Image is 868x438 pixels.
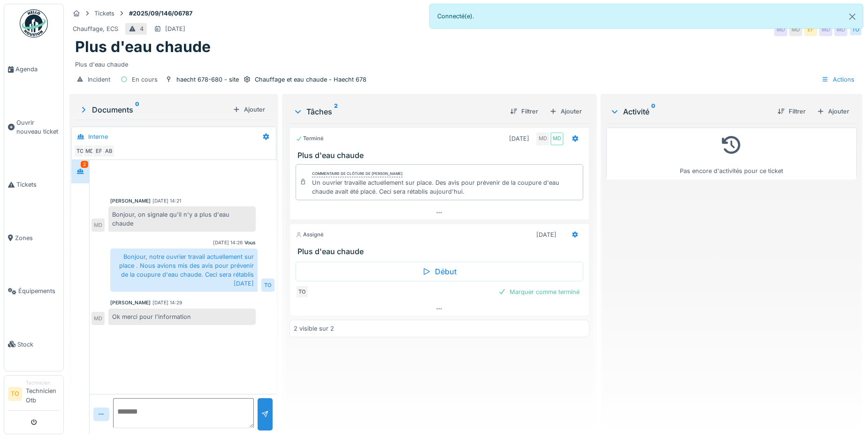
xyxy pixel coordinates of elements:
[813,105,853,118] div: Ajouter
[16,118,60,136] span: Ouvrir nouveau ticket
[91,312,105,325] div: MD
[8,387,22,401] li: TO
[610,106,770,117] div: Activité
[296,262,583,281] div: Début
[18,287,60,295] span: Équipements
[834,23,847,36] div: MD
[88,132,108,141] div: Interne
[213,239,243,246] div: [DATE] 14:26
[152,197,181,204] div: [DATE] 14:21
[849,23,862,36] div: TO
[4,264,63,317] a: Équipements
[4,96,63,158] a: Ouvrir nouveau ticket
[546,105,586,118] div: Ajouter
[536,230,556,239] div: [DATE]
[26,379,60,408] li: Technicien Otb
[842,4,863,29] button: Close
[296,285,309,298] div: TO
[4,211,63,264] a: Zones
[296,231,324,239] div: Assigné
[135,104,139,115] sup: 0
[75,38,211,56] h1: Plus d'eau chaude
[132,75,158,84] div: En cours
[817,73,859,86] div: Actions
[91,219,105,232] div: MD
[17,340,60,349] span: Stock
[20,9,48,38] img: Badge_color-CXgf-gQk.svg
[774,23,787,36] div: MD
[92,144,106,158] div: EF
[79,104,229,115] div: Documents
[244,239,256,246] div: Vous
[261,279,274,292] div: TO
[110,299,151,306] div: [PERSON_NAME]
[550,132,563,145] div: MD
[294,324,334,333] div: 2 visible sur 2
[297,151,585,160] h3: Plus d'eau chaude
[81,161,88,168] div: 2
[110,249,258,292] div: Bonjour, notre ouvrier travail actuellement sur place . Nous avions mis des avis pour prévenir de...
[255,75,366,84] div: Chauffage et eau chaude - Haecht 678
[152,299,182,306] div: [DATE] 14:29
[789,23,802,36] div: MD
[536,132,549,145] div: MD
[4,318,63,371] a: Stock
[229,103,269,116] div: Ajouter
[125,9,196,18] strong: #2025/09/146/06787
[8,379,60,411] a: TO TechnicienTechnicien Otb
[110,197,151,204] div: [PERSON_NAME]
[296,135,324,143] div: Terminé
[15,65,60,74] span: Agenda
[83,144,96,158] div: MD
[774,105,809,118] div: Filtrer
[495,286,583,298] div: Marquer comme terminé
[16,180,60,189] span: Tickets
[804,23,817,36] div: EF
[176,75,239,84] div: haecht 678-680 - site
[506,105,542,118] div: Filtrer
[312,171,403,177] div: Commentaire de clôture de [PERSON_NAME]
[4,158,63,211] a: Tickets
[293,106,503,117] div: Tâches
[509,134,529,143] div: [DATE]
[108,309,256,325] div: Ok merci pour l'information
[165,24,185,33] div: [DATE]
[26,379,60,386] div: Technicien
[612,132,851,175] div: Pas encore d'activités pour ce ticket
[74,144,87,158] div: TO
[334,106,338,117] sup: 2
[312,178,579,196] div: Un ouvrier travaille actuellement sur place. Des avis pour prévenir de la coupure d'eau chaude av...
[108,206,256,232] div: Bonjour, on signale qu'il n'y a plus d'eau chaude
[15,234,60,242] span: Zones
[73,24,118,33] div: Chauffage, ECS
[140,24,144,33] div: 4
[819,23,832,36] div: MD
[75,56,857,69] div: Plus d'eau chaude
[429,4,863,29] div: Connecté(e).
[651,106,655,117] sup: 0
[297,247,585,256] h3: Plus d'eau chaude
[88,75,110,84] div: Incident
[94,9,114,18] div: Tickets
[102,144,115,158] div: AB
[4,43,63,96] a: Agenda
